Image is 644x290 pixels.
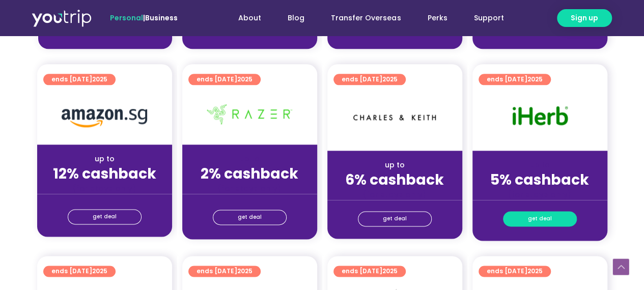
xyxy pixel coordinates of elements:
[527,75,543,83] span: 2025
[481,189,599,200] div: (for stays only)
[382,267,398,275] span: 2025
[481,160,599,170] div: up to
[345,170,444,190] strong: 6% cashback
[145,13,178,23] a: Business
[43,74,116,85] a: ends [DATE]2025
[342,266,398,277] span: ends [DATE]
[51,74,107,85] span: ends [DATE]
[333,74,406,85] a: ends [DATE]2025
[188,266,261,277] a: ends [DATE]2025
[503,211,577,226] a: get deal
[479,74,551,85] a: ends [DATE]2025
[43,266,116,277] a: ends [DATE]2025
[490,170,589,190] strong: 5% cashback
[45,183,164,194] div: (for stays only)
[318,9,414,27] a: Transfer Overseas
[487,74,543,85] span: ends [DATE]
[333,266,406,277] a: ends [DATE]2025
[197,266,253,277] span: ends [DATE]
[110,13,143,23] span: Personal
[53,164,156,184] strong: 12% cashback
[414,9,460,27] a: Perks
[274,9,318,27] a: Blog
[237,75,253,83] span: 2025
[188,74,261,85] a: ends [DATE]2025
[45,154,164,164] div: up to
[335,189,454,200] div: (for stays only)
[335,160,454,170] div: up to
[382,75,398,83] span: 2025
[190,183,309,194] div: (for stays only)
[201,164,298,184] strong: 2% cashback
[213,210,287,225] a: get deal
[238,210,262,224] span: get deal
[197,74,253,85] span: ends [DATE]
[528,212,552,226] span: get deal
[51,266,107,277] span: ends [DATE]
[479,266,551,277] a: ends [DATE]2025
[383,212,407,226] span: get deal
[460,9,517,27] a: Support
[110,13,178,23] span: |
[571,13,598,23] span: Sign up
[190,154,309,164] div: up to
[68,209,142,224] a: get deal
[237,267,253,275] span: 2025
[93,210,117,224] span: get deal
[358,211,432,226] a: get deal
[487,266,543,277] span: ends [DATE]
[225,9,274,27] a: About
[527,267,543,275] span: 2025
[205,9,517,27] nav: Menu
[557,9,612,27] a: Sign up
[92,75,107,83] span: 2025
[342,74,398,85] span: ends [DATE]
[92,267,107,275] span: 2025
